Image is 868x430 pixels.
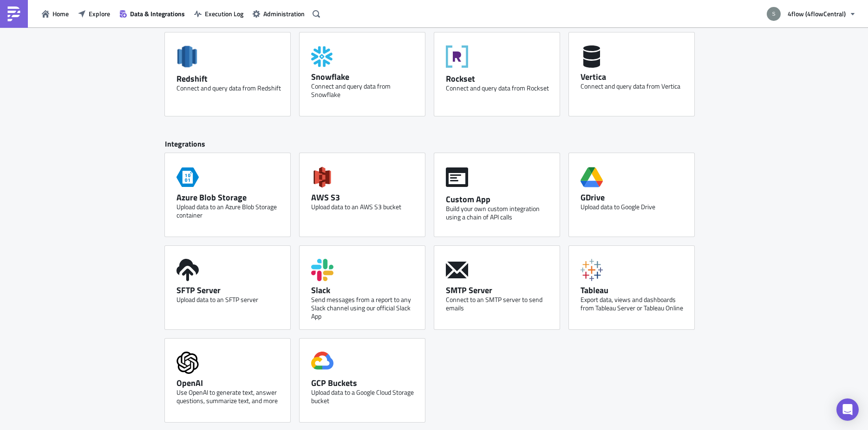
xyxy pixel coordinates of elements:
[176,162,199,192] span: Azure Storage Blob
[189,6,248,21] button: Execution Log
[311,71,418,82] div: Snowflake
[205,9,243,19] span: Execution Log
[581,203,687,211] div: Upload data to Google Drive
[37,6,73,21] button: Home
[311,203,418,211] div: Upload data to an AWS S3 bucket
[73,6,115,21] button: Explore
[766,6,782,22] img: Avatar
[176,285,283,295] div: SFTP Server
[581,295,687,312] div: Export data, views and dashboards from Tableau Server or Tableau Online
[52,9,69,19] span: Home
[446,295,553,312] div: Connect to an SMTP server to send emails
[176,295,283,304] div: Upload data to an SFTP server
[176,192,283,203] div: Azure Blob Storage
[836,398,859,421] div: Open Intercom Messenger
[581,82,687,90] div: Connect and query data from Vertica
[176,84,283,92] div: Connect and query data from Redshift
[248,6,309,21] button: Administration
[89,9,110,19] span: Explore
[176,388,283,405] div: Use OpenAI to generate text, answer questions, summarize text, and more
[788,9,846,19] span: 4flow (4flowCentral)
[311,388,418,405] div: Upload data to a Google Cloud Storage bucket
[446,194,553,205] div: Custom App
[176,73,283,84] div: Redshift
[176,378,283,388] div: OpenAI
[311,192,418,203] div: AWS S3
[311,82,418,99] div: Connect and query data from Snowflake
[176,203,283,219] div: Upload data to an Azure Blob Storage container
[115,6,189,21] button: Data & Integrations
[130,9,185,19] span: Data & Integrations
[311,295,418,321] div: Send messages from a report to any Slack channel using our official Slack App
[7,6,21,21] img: PushMetrics
[446,73,553,84] div: Rockset
[263,9,305,19] span: Administration
[581,192,687,203] div: GDrive
[581,71,687,82] div: Vertica
[446,84,553,92] div: Connect and query data from Rockset
[581,285,687,295] div: Tableau
[311,285,418,295] div: Slack
[165,139,704,154] div: Integrations
[311,378,418,388] div: GCP Buckets
[761,4,861,24] button: 4flow (4flowCentral)
[446,205,553,221] div: Build your own custom integration using a chain of API calls
[446,285,553,295] div: SMTP Server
